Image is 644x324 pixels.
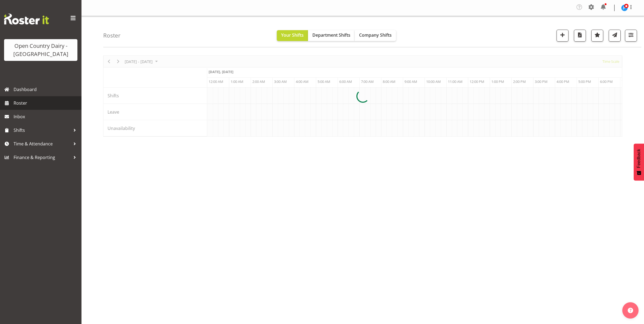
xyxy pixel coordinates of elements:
[591,30,603,42] button: Highlight an important date within the roster.
[103,32,121,39] h4: Roster
[636,149,641,168] span: Feedback
[609,30,621,42] button: Send a list of all shifts for the selected filtered period to all rostered employees.
[574,30,586,42] button: Download a PDF of the roster according to the set date range.
[281,32,304,38] span: Your Shifts
[355,30,396,41] button: Company Shifts
[277,30,308,41] button: Your Shifts
[308,30,355,41] button: Department Shifts
[14,140,71,148] span: Time & Attendance
[557,30,568,42] button: Add a new shift
[628,308,633,313] img: help-xxl-2.png
[10,42,72,58] div: Open Country Dairy - [GEOGRAPHIC_DATA]
[14,113,79,121] span: Inbox
[14,99,79,107] span: Roster
[14,85,79,94] span: Dashboard
[359,32,392,38] span: Company Shifts
[14,153,71,161] span: Finance & Reporting
[625,30,637,42] button: Filter Shifts
[312,32,350,38] span: Department Shifts
[621,5,628,11] img: jason-porter10044.jpg
[634,144,644,180] button: Feedback - Show survey
[4,14,49,24] img: Rosterit website logo
[14,126,71,134] span: Shifts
